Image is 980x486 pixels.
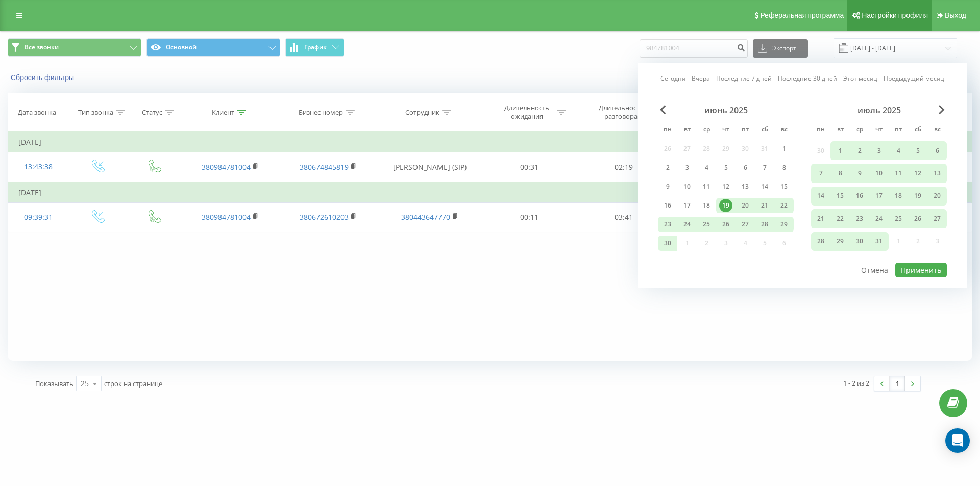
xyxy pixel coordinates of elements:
span: Previous Month [660,105,666,114]
div: 4 [892,144,905,158]
div: ср 18 июня 2025 г. [697,198,716,213]
div: ср 25 июня 2025 г. [697,217,716,232]
div: 18 [700,199,713,212]
div: 5 [911,144,924,158]
div: пт 20 июня 2025 г. [736,198,755,213]
div: пн 9 июня 2025 г. [658,179,677,194]
span: Реферальная программа [760,11,844,19]
div: чт 5 июня 2025 г. [716,160,736,175]
button: Основной [146,38,280,57]
div: 24 [872,212,886,225]
div: 12 [911,167,924,180]
a: 380984781004 [202,212,251,222]
div: 29 [834,235,847,248]
div: 15 [777,180,791,193]
div: чт 3 июля 2025 г. [869,141,889,160]
button: Экспорт [753,39,808,58]
td: 00:11 [482,202,576,232]
div: 25 [892,212,905,225]
span: График [304,44,327,51]
div: 28 [758,218,771,231]
div: 20 [739,199,752,212]
div: июль 2025 [811,105,947,115]
a: Последние 30 дней [778,73,837,83]
div: 22 [834,212,847,225]
div: вт 10 июня 2025 г. [677,179,697,194]
div: вс 1 июня 2025 г. [774,141,794,157]
div: ср 16 июля 2025 г. [850,187,869,206]
a: Предыдущий месяц [884,73,944,83]
div: Клиент [212,108,234,117]
div: 4 [700,161,713,174]
div: ср 11 июня 2025 г. [697,179,716,194]
div: пн 2 июня 2025 г. [658,160,677,175]
div: вт 22 июля 2025 г. [830,209,850,228]
div: 3 [872,144,886,158]
div: 31 [872,235,886,248]
div: 16 [853,189,866,202]
a: 380674845819 [300,162,349,172]
div: 26 [911,212,924,225]
div: Дата звонка [18,108,56,117]
div: сб 21 июня 2025 г. [755,198,774,213]
span: Настройки профиля [862,11,928,19]
abbr: пятница [891,122,906,138]
div: Сотрудник [405,108,439,117]
span: Выход [945,11,966,19]
div: сб 7 июня 2025 г. [755,160,774,175]
a: Этот месяц [843,73,877,83]
div: вт 3 июня 2025 г. [677,160,697,175]
div: сб 14 июня 2025 г. [755,179,774,194]
div: 17 [872,189,886,202]
a: 380672610203 [300,212,349,222]
div: 9 [661,180,674,193]
div: пн 21 июля 2025 г. [811,209,830,228]
div: пн 28 июля 2025 г. [811,232,830,251]
div: пт 6 июня 2025 г. [736,160,755,175]
div: пт 11 июля 2025 г. [889,164,908,183]
div: 25 [81,378,89,389]
div: вс 22 июня 2025 г. [774,198,794,213]
div: ср 2 июля 2025 г. [850,141,869,160]
div: 5 [719,161,732,174]
div: 21 [758,199,771,212]
div: 18 [892,189,905,202]
div: 13:43:38 [18,157,58,177]
div: пн 14 июля 2025 г. [811,187,830,206]
div: чт 17 июля 2025 г. [869,187,889,206]
div: чт 19 июня 2025 г. [716,198,736,213]
div: 1 [777,142,791,156]
div: пн 7 июля 2025 г. [811,164,830,183]
button: Сбросить фильтры [8,73,79,82]
div: чт 31 июля 2025 г. [869,232,889,251]
div: вт 17 июня 2025 г. [677,198,697,213]
div: Длительность ожидания [500,104,554,121]
div: вс 27 июля 2025 г. [927,209,947,228]
div: вт 15 июля 2025 г. [830,187,850,206]
div: Статус [142,108,162,117]
div: чт 24 июля 2025 г. [869,209,889,228]
div: вт 8 июля 2025 г. [830,164,850,183]
div: вс 20 июля 2025 г. [927,187,947,206]
div: пн 23 июня 2025 г. [658,217,677,232]
div: 09:39:31 [18,208,58,227]
a: Сегодня [660,73,685,83]
abbr: вторник [679,122,695,138]
a: 1 [890,376,905,391]
div: 10 [680,180,694,193]
div: 21 [814,212,827,225]
abbr: понедельник [813,122,828,138]
div: 16 [661,199,674,212]
td: [DATE] [8,183,972,203]
div: 6 [930,144,944,158]
div: 11 [700,180,713,193]
div: 24 [680,218,694,231]
div: 19 [911,189,924,202]
abbr: пятница [738,122,753,138]
div: 1 [834,144,847,158]
div: вс 29 июня 2025 г. [774,217,794,232]
div: вт 29 июля 2025 г. [830,232,850,251]
div: 7 [814,167,827,180]
div: 8 [777,161,791,174]
td: 03:41 [576,202,670,232]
